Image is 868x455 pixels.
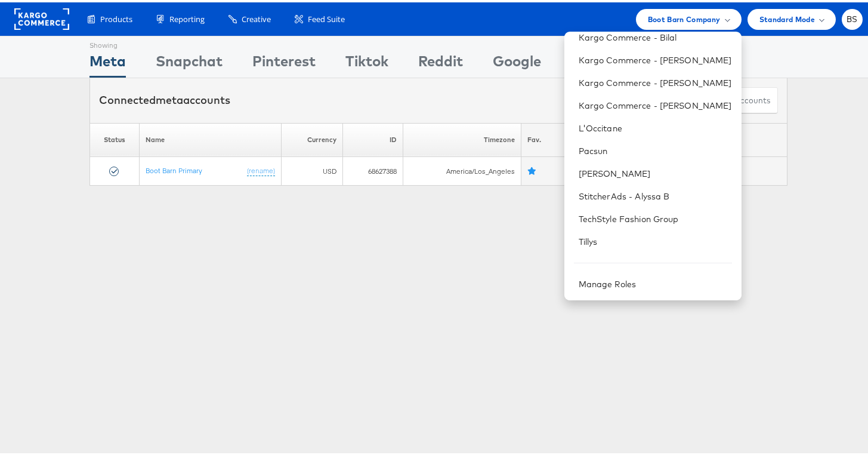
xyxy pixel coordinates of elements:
span: Feed Suite [308,11,345,23]
a: [PERSON_NAME] [579,165,732,177]
a: Kargo Commerce - [PERSON_NAME] [579,52,732,64]
a: Pacsun [579,143,732,155]
a: L'Occitane [579,120,732,132]
a: Manage Roles [579,276,637,287]
div: Meta [89,48,126,75]
span: Boot Barn Company [648,11,721,23]
th: Timezone [403,121,521,155]
a: (rename) [247,164,275,174]
td: America/Los_Angeles [403,155,521,183]
span: BS [847,13,858,21]
a: TechStyle Fashion Group [579,211,732,223]
td: USD [282,155,342,183]
th: Currency [282,121,342,155]
div: Connected accounts [99,90,230,106]
a: Kargo Commerce - [PERSON_NAME] [579,75,732,87]
span: Products [100,11,132,23]
span: Reporting [169,11,205,23]
a: Boot Barn Primary [146,164,202,173]
div: Showing [89,34,126,48]
span: Creative [242,11,271,23]
th: Status [90,121,140,155]
span: Standard Mode [759,11,815,23]
div: Pinterest [252,48,316,75]
a: Kargo Commerce - [PERSON_NAME] [579,97,732,109]
div: Google [493,48,541,75]
a: Kargo Commerce - Bilal [579,29,732,41]
span: meta [156,91,183,104]
th: ID [342,121,403,155]
a: StitcherAds - Alyssa B [579,188,732,200]
div: Reddit [418,48,463,75]
div: Tiktok [345,48,388,75]
td: 68627388 [342,155,403,183]
a: Tillys [579,233,732,245]
th: Name [140,121,282,155]
div: Snapchat [156,48,223,75]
